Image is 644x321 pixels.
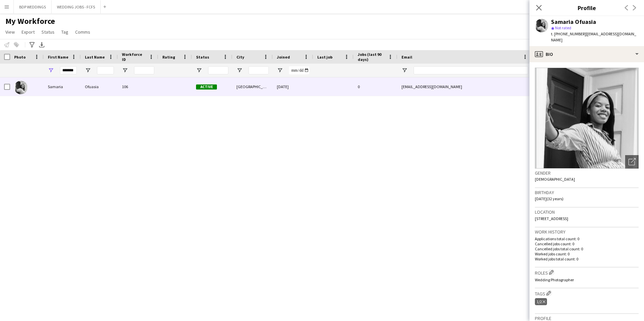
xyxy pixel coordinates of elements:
[535,236,639,241] p: Applications total count: 0
[5,29,15,35] span: View
[60,66,77,74] input: First Name Filter Input
[535,251,639,256] p: Worked jobs count: 0
[277,67,283,73] button: Open Filter Menu
[551,31,586,36] span: t. [PHONE_NUMBER]
[5,16,55,26] span: My Workforce
[535,277,574,282] span: Wedding Photographer
[535,170,639,176] h3: Gender
[196,55,209,60] span: Status
[48,55,68,60] span: First Name
[38,41,46,49] app-action-btn: Export XLSX
[72,28,93,36] a: Comms
[236,67,243,73] button: Open Filter Menu
[535,256,639,261] p: Worked jobs total count: 0
[85,67,91,73] button: Open Filter Menu
[414,66,528,74] input: Email Filter Input
[289,66,309,74] input: Joined Filter Input
[19,28,37,36] a: Export
[196,67,202,73] button: Open Filter Menu
[535,68,639,169] img: Crew avatar or photo
[625,155,639,169] div: Open photos pop-in
[39,28,57,36] a: Status
[75,29,90,35] span: Comms
[354,77,397,96] div: 0
[85,55,105,60] span: Last Name
[122,52,146,62] span: Workforce ID
[535,290,639,297] h3: Tags
[551,19,596,25] div: Samaria Ofuasia
[535,196,563,201] span: [DATE] (32 years)
[196,84,217,90] span: Active
[3,28,18,36] a: View
[535,241,639,246] p: Cancelled jobs count: 0
[97,66,114,74] input: Last Name Filter Input
[535,298,547,305] div: 1/2
[14,0,52,13] button: BDP WEDDINGS
[535,269,639,276] h3: Roles
[317,55,332,60] span: Last job
[61,29,68,35] span: Tag
[535,246,639,251] p: Cancelled jobs total count: 0
[535,177,575,182] span: [DEMOGRAPHIC_DATA]
[529,3,644,12] h3: Profile
[118,77,158,96] div: 106
[555,25,571,30] span: Not rated
[249,66,269,74] input: City Filter Input
[28,41,36,49] app-action-btn: Advanced filters
[551,31,636,42] span: | [EMAIL_ADDRESS][DOMAIN_NAME]
[52,0,101,13] button: WEDDING JOBS - FCFS
[401,67,408,73] button: Open Filter Menu
[535,189,639,195] h3: Birthday
[535,216,568,221] span: [STREET_ADDRESS]
[535,209,639,215] h3: Location
[208,66,228,74] input: Status Filter Input
[22,29,35,35] span: Export
[44,77,81,96] div: Samaria
[529,46,644,62] div: Bio
[535,229,639,235] h3: Work history
[14,81,28,94] img: Samaria Ofuasia
[14,55,26,60] span: Photo
[358,52,385,62] span: Jobs (last 90 days)
[236,55,244,60] span: City
[81,77,118,96] div: Ofuasia
[277,55,290,60] span: Joined
[273,77,313,96] div: [DATE]
[232,77,273,96] div: [GEOGRAPHIC_DATA]
[122,67,128,73] button: Open Filter Menu
[59,28,71,36] a: Tag
[48,67,54,73] button: Open Filter Menu
[134,66,154,74] input: Workforce ID Filter Input
[397,77,532,96] div: [EMAIL_ADDRESS][DOMAIN_NAME]
[401,55,412,60] span: Email
[41,29,55,35] span: Status
[162,55,175,60] span: Rating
